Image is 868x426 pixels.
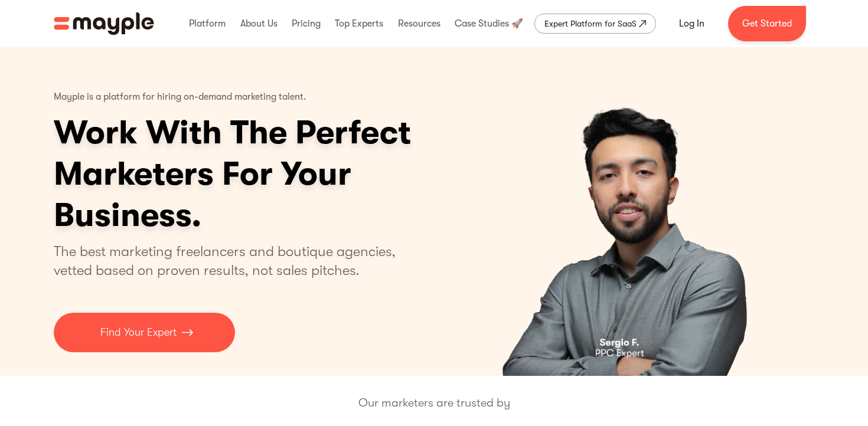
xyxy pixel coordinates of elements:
a: Log In [665,9,719,38]
p: The best marketing freelancers and boutique agencies, vetted based on proven results, not sales p... [54,242,410,280]
img: Mayple logo [54,12,154,35]
p: Mayple is a platform for hiring on-demand marketing talent. [54,83,306,112]
p: Find Your Expert [100,325,177,340]
div: Expert Platform for SaaS [544,17,637,31]
h1: Work With The Perfect Marketers For Your Business. [54,112,502,236]
a: Get Started [728,6,806,41]
a: Expert Platform for SaaS [534,14,656,34]
a: Find Your Expert [54,313,235,352]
